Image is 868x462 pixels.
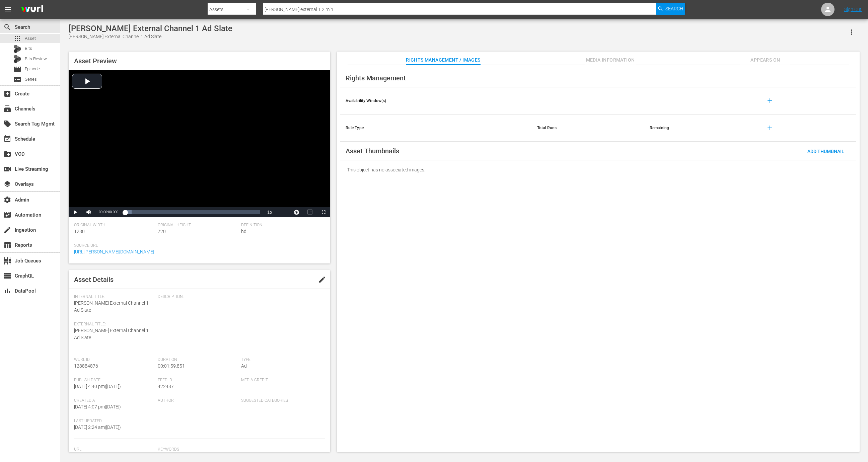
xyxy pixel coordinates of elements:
span: Channels [3,105,11,113]
span: Episode [13,65,21,73]
button: Mute [82,207,95,217]
span: Author [158,398,238,403]
span: Overlays [3,180,11,188]
a: [URL][PERSON_NAME][DOMAIN_NAME] [74,249,154,254]
button: Playback Rate [263,207,277,217]
span: Media Information [585,56,636,64]
button: edit [314,272,330,288]
th: Remaining [644,114,756,142]
span: 00:01:59.851 [158,363,185,369]
span: Search Tag Mgmt [3,120,11,128]
span: Url [74,447,154,452]
span: Ad [241,363,247,369]
div: [PERSON_NAME] External Channel 1 Ad Slate [69,33,232,40]
span: Publish Date [74,378,154,383]
span: GraphQL [3,272,11,280]
span: Type [241,357,321,363]
span: add [766,124,774,132]
span: Episode [25,66,40,72]
span: Original Height [158,223,238,228]
span: Definition [241,223,321,228]
span: [DATE] 2:24 am ( [DATE] ) [74,425,121,430]
span: menu [4,5,12,13]
span: Add Thumbnail [802,149,850,154]
span: Wurl Id [74,357,154,363]
div: [PERSON_NAME] External Channel 1 Ad Slate [69,24,232,33]
span: Feed ID [158,378,238,383]
div: This object has no associated images. [340,160,856,179]
span: Source Url [74,243,321,248]
span: add [766,97,774,105]
span: 720 [158,229,166,234]
div: Bits [13,45,21,53]
img: ans4CAIJ8jUAAAAAAAAAAAAAAAAAAAAAAAAgQb4GAAAAAAAAAAAAAAAAAAAAAAAAJMjXAAAAAAAAAAAAAAAAAAAAAAAAgAT5G... [16,2,48,17]
span: Ingestion [3,226,11,234]
span: Asset [13,34,21,43]
span: 128884876 [74,363,98,369]
span: Automation [3,211,11,219]
span: Rights Management / Images [406,56,480,64]
span: Bits [25,45,32,52]
span: Original Width [74,223,154,228]
span: External Title: [74,322,154,327]
th: Availability Window(s) [340,87,532,114]
span: Asset Thumbnails [346,147,399,155]
span: [PERSON_NAME] External Channel 1 Ad Slate [74,328,149,340]
button: Add Thumbnail [802,145,850,157]
div: Bits Review [13,55,21,63]
button: Play [69,207,82,217]
button: Jump To Time [290,207,303,217]
span: hd [241,229,246,234]
span: Keywords [158,447,321,452]
span: VOD [3,150,11,158]
span: Last Updated [74,418,154,424]
span: Search [665,3,683,15]
span: Bits Review [25,56,47,62]
span: Series [25,76,37,83]
span: Created At [74,398,154,403]
span: Description: [158,294,321,300]
span: [DATE] 4:07 pm ( [DATE] ) [74,404,121,409]
span: 422487 [158,384,174,389]
span: Appears On [740,56,790,64]
span: Rights Management [346,74,406,82]
span: Internal Title: [74,294,154,300]
button: add [762,93,778,109]
a: Sign Out [844,7,862,12]
span: Duration [158,357,238,363]
button: add [762,120,778,136]
span: Asset Details [74,276,114,284]
span: 1280 [74,229,85,234]
div: Progress Bar [125,210,260,214]
span: Schedule [3,135,11,143]
div: Video Player [69,70,330,217]
th: Rule Type [340,114,532,142]
span: Live Streaming [3,165,11,173]
span: [DATE] 4:40 pm ( [DATE] ) [74,384,121,389]
span: Asset Preview [74,57,117,65]
span: Suggested Categories [241,398,321,403]
span: DataPool [3,287,11,295]
span: Search [3,23,11,31]
th: Total Runs [532,114,644,142]
span: Media Credit [241,378,321,383]
span: Asset [25,35,36,42]
span: Create [3,90,11,98]
button: Search [656,3,685,15]
span: [PERSON_NAME] External Channel 1 Ad Slate [74,300,149,313]
span: Admin [3,196,11,204]
button: Fullscreen [317,207,330,217]
span: Series [13,75,21,83]
span: Job Queues [3,257,11,265]
button: Picture-in-Picture [303,207,317,217]
span: Reports [3,241,11,249]
span: 00:00:00.000 [99,210,118,214]
span: edit [318,276,326,284]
